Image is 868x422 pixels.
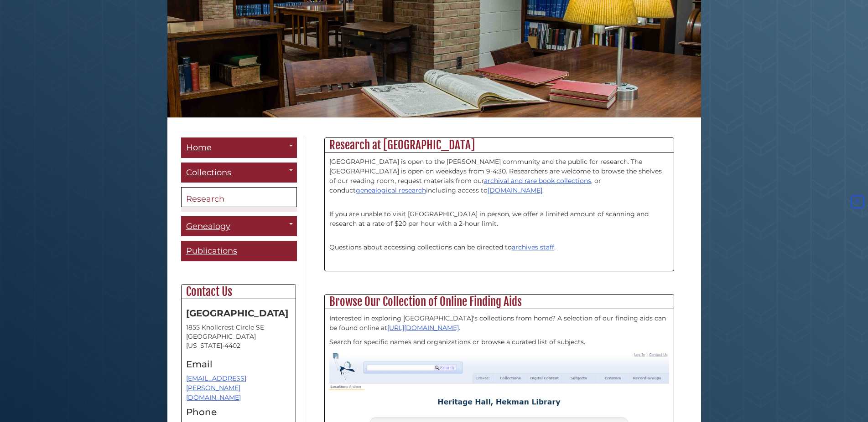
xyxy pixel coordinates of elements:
[325,138,674,153] h2: Research at [GEOGRAPHIC_DATA]
[512,243,554,251] a: archives staff
[186,142,212,153] span: Home
[186,194,224,204] span: Research
[181,241,297,261] a: Publications
[181,187,297,207] a: Research
[849,198,866,206] a: Back to Top
[329,157,669,195] p: [GEOGRAPHIC_DATA] is open to the [PERSON_NAME] community and the public for research. The [GEOGRA...
[186,374,246,402] a: [EMAIL_ADDRESS][PERSON_NAME][DOMAIN_NAME]
[484,177,591,185] a: archival and rare book collections
[186,221,230,231] span: Genealogy
[387,324,459,332] a: [URL][DOMAIN_NAME]
[329,200,669,229] p: If you are unable to visit [GEOGRAPHIC_DATA] in person, we offer a limited amount of scanning and...
[186,359,291,369] h4: Email
[186,308,288,319] strong: [GEOGRAPHIC_DATA]
[329,337,669,347] p: Search for specific names and organizations or browse a curated list of subjects.
[186,323,291,350] address: 1855 Knollcrest Circle SE [GEOGRAPHIC_DATA][US_STATE]-4402
[329,314,669,333] p: Interested in exploring [GEOGRAPHIC_DATA]'s collections from home? A selection of our finding aid...
[181,216,297,237] a: Genealogy
[488,186,542,194] a: [DOMAIN_NAME]
[181,137,297,158] a: Home
[186,168,231,178] span: Collections
[186,407,291,417] h4: Phone
[182,285,296,299] h2: Contact Us
[329,233,669,262] p: Questions about accessing collections can be directed to .
[181,163,297,183] a: Collections
[356,186,426,194] a: genealogical research
[325,295,674,309] h2: Browse Our Collection of Online Finding Aids
[186,246,237,256] span: Publications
